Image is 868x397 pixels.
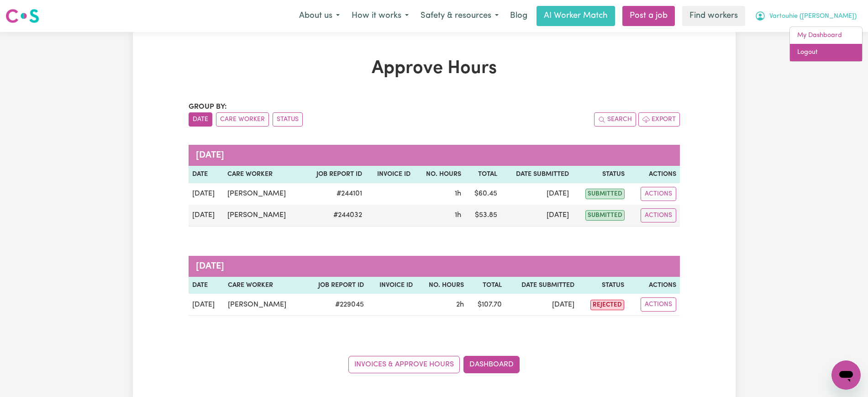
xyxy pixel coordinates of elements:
[573,166,628,183] th: Status
[456,301,464,308] span: 2 hours
[790,44,862,61] a: Logout
[189,183,224,205] td: [DATE]
[641,297,676,312] button: Actions
[505,294,578,316] td: [DATE]
[189,166,224,183] th: Date
[628,166,679,183] th: Actions
[455,212,461,219] span: 1 hour
[224,183,302,205] td: [PERSON_NAME]
[790,27,862,44] a: My Dashboard
[585,210,625,221] span: submitted
[465,205,501,227] td: $ 53.85
[366,166,414,183] th: Invoice ID
[368,277,416,294] th: Invoice ID
[302,205,366,227] td: # 244032
[465,183,501,205] td: $ 60.45
[501,183,573,205] td: [DATE]
[414,166,465,183] th: No. Hours
[622,6,675,26] a: Post a job
[5,5,39,26] a: Careseekers logo
[463,356,520,373] a: Dashboard
[505,277,578,294] th: Date Submitted
[416,277,468,294] th: No. Hours
[189,145,680,166] caption: [DATE]
[189,58,680,79] h1: Approve Hours
[189,112,212,127] button: sort invoices by date
[415,6,505,26] button: Safety & resources
[468,277,505,294] th: Total
[789,26,863,62] div: My Account
[224,205,302,227] td: [PERSON_NAME]
[293,6,346,26] button: About us
[641,187,676,201] button: Actions
[641,208,676,222] button: Actions
[189,103,227,111] span: Group by:
[628,277,679,294] th: Actions
[216,112,269,127] button: sort invoices by care worker
[578,277,628,294] th: Status
[682,6,745,26] a: Find workers
[585,189,625,199] span: submitted
[590,300,624,310] span: rejected
[638,112,680,127] button: Export
[537,6,615,26] a: AI Worker Match
[224,277,304,294] th: Care worker
[224,166,302,183] th: Care worker
[304,294,368,316] td: # 229045
[769,11,857,21] span: Vartouhie ([PERSON_NAME])
[189,256,680,277] caption: [DATE]
[273,112,303,127] button: sort invoices by paid status
[501,205,573,227] td: [DATE]
[831,360,861,390] iframe: Button to launch messaging window
[5,8,39,24] img: Careseekers logo
[594,112,636,127] button: Search
[465,166,501,183] th: Total
[189,277,224,294] th: Date
[749,6,863,26] button: My Account
[505,6,533,26] a: Blog
[468,294,505,316] td: $ 107.70
[501,166,573,183] th: Date Submitted
[189,205,224,227] td: [DATE]
[302,183,366,205] td: # 244101
[348,356,460,373] a: Invoices & Approve Hours
[189,294,224,316] td: [DATE]
[302,166,366,183] th: Job Report ID
[346,6,415,26] button: How it works
[455,190,461,197] span: 1 hour
[304,277,368,294] th: Job Report ID
[224,294,304,316] td: [PERSON_NAME]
